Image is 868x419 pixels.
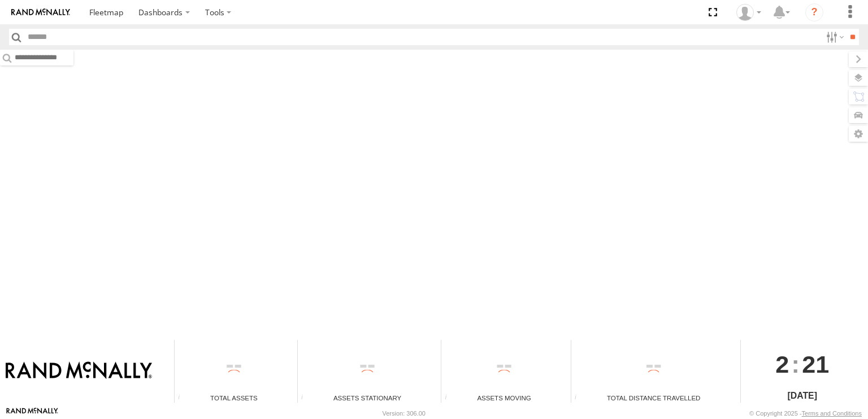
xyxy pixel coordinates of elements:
div: Total Assets [175,393,293,403]
div: © Copyright 2025 - [749,410,862,417]
span: 2 [775,340,789,389]
label: Search Filter Options [822,29,846,45]
img: rand-logo.svg [11,8,70,16]
span: 21 [802,340,829,389]
div: : [741,340,864,389]
div: Total number of assets current in transit. [441,394,458,403]
div: [DATE] [741,389,864,403]
a: Terms and Conditions [802,410,862,417]
div: Total number of Enabled Assets [175,394,192,403]
i: ? [805,3,823,21]
div: Version: 306.00 [383,410,426,417]
div: Assets Stationary [298,393,437,403]
img: Rand McNally [6,361,152,381]
div: Valeo Dash [732,4,765,21]
div: Total number of assets current stationary. [298,394,315,403]
div: Total Distance Travelled [571,393,736,403]
a: Visit our Website [6,408,58,419]
div: Assets Moving [441,393,566,403]
label: Map Settings [849,126,868,142]
div: Total distance travelled by all assets within specified date range and applied filters [571,394,588,403]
